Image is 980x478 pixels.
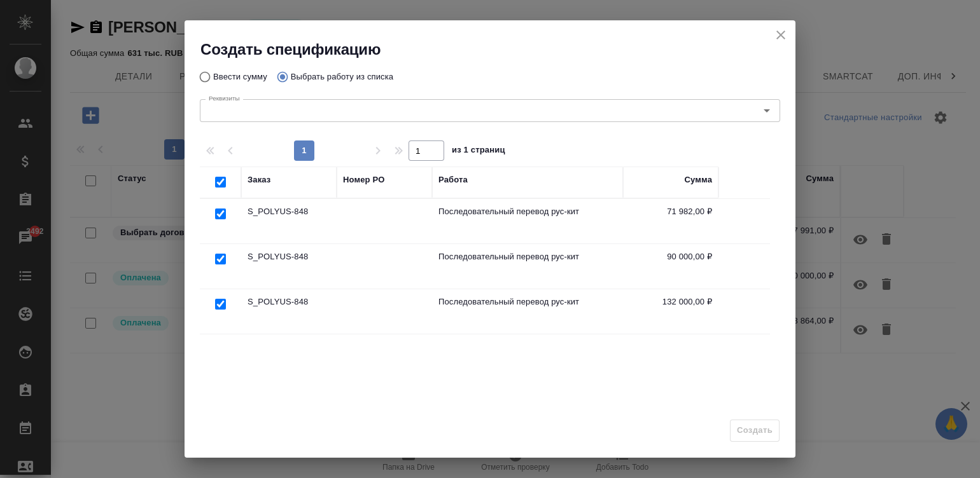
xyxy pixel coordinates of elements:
h2: Создать спецификацию [200,39,795,60]
span: из 1 страниц [452,142,505,161]
td: S_POLYUS-848 [241,244,337,289]
p: 132 000,00 ₽ [629,296,712,308]
p: Последовательный перевод рус-кит [438,205,617,218]
td: S_POLYUS-848 [241,289,337,334]
div: Сумма [685,174,712,186]
p: 90 000,00 ₽ [629,250,712,263]
button: close [771,25,790,44]
p: Ввести сумму [213,71,267,83]
td: S_POLYUS-848 [241,199,337,243]
button: Open [758,102,776,119]
div: Номер PO [343,174,384,186]
p: Последовательный перевод рус-кит [438,296,617,308]
div: Заказ [248,174,270,186]
div: Работа [438,174,468,186]
p: 71 982,00 ₽ [629,205,712,218]
p: Последовательный перевод рус-кит [438,250,617,263]
p: Выбрать работу из списка [291,71,393,83]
